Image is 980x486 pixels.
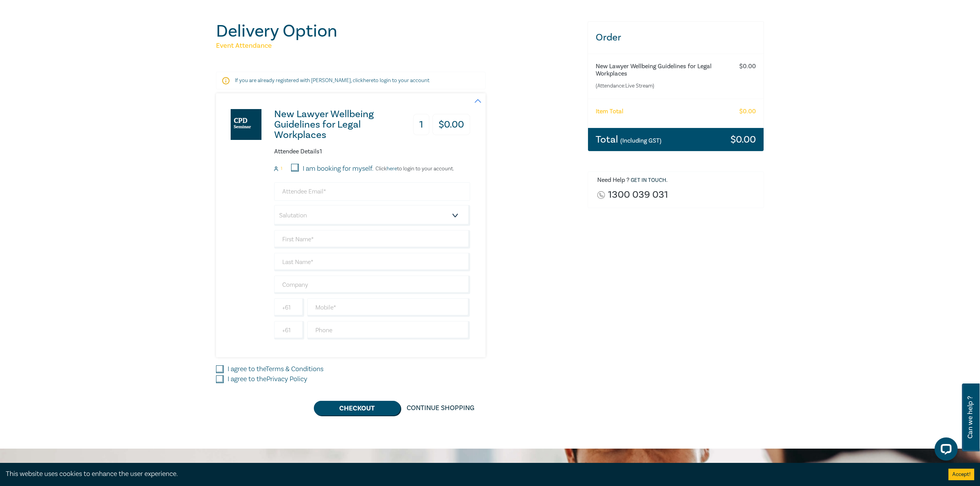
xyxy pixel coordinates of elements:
[596,82,725,90] small: (Attendance: Live Stream )
[231,109,261,140] img: New Lawyer Wellbeing Guidelines for Legal Workplaces
[413,114,429,135] h3: 1
[387,165,397,172] a: here
[967,388,974,447] span: Can we help ?
[303,164,374,174] label: I am booking for myself.
[620,137,662,145] small: (Including GST)
[307,321,470,340] input: Phone
[274,321,304,340] input: +61
[597,177,758,184] h6: Need Help ? .
[307,298,470,317] input: Mobile*
[266,375,307,383] a: Privacy Policy
[235,77,467,84] p: If you are already registered with [PERSON_NAME], click to login to your account
[274,182,470,201] input: Attendee Email*
[266,365,323,373] a: Terms & Conditions
[596,108,623,115] h6: Item Total
[6,469,937,479] div: This website uses cookies to enhance the user experience.
[274,230,470,249] input: First Name*
[274,148,470,155] h6: Attendee Details 1
[281,166,282,172] small: 1
[274,276,470,294] input: Company
[432,114,470,135] h3: $ 0.00
[363,77,374,84] a: here
[228,374,307,384] label: I agree to the
[596,63,725,77] h6: New Lawyer Wellbeing Guidelines for Legal Workplaces
[216,21,578,41] h1: Delivery Option
[730,135,756,145] h3: $ 0.00
[314,401,400,415] button: Checkout
[374,166,454,172] p: Click to login to your account.
[274,253,470,271] input: Last Name*
[274,109,401,140] h3: New Lawyer Wellbeing Guidelines for Legal Workplaces
[948,469,974,480] button: Accept cookies
[739,108,756,115] h6: $ 0.00
[274,298,304,317] input: +61
[588,22,764,54] h3: Order
[608,190,668,200] a: 1300 039 031
[631,177,666,184] a: Get in touch
[216,41,578,50] h5: Event Attendance
[596,135,662,145] h3: Total
[928,434,961,467] iframe: LiveChat chat widget
[400,401,481,415] a: Continue Shopping
[228,364,323,374] label: I agree to the
[739,63,756,70] h6: $ 0.00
